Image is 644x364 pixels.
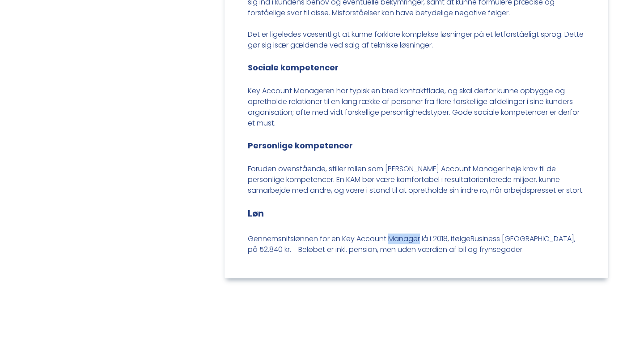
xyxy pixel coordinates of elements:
[248,140,353,151] strong: Personlige kompetencer
[248,234,585,255] div: Gennemsnitslønnen for en Key Account Manager lå i 2018, ifølge , på 52.840 kr. - Beløbet er inkl....
[248,29,585,61] div: Det er ligeledes væsentligt at kunne forklare komplekse løsninger på et letforståeligt sprog. Det...
[248,164,585,207] div: Foruden ovenstående, stiller rollen som [PERSON_NAME] Account Manager høje krav til de personlige...
[248,86,585,139] div: Key Account Manageren har typisk en bred kontaktflade, og skal derfor kunne opbygge og opretholde...
[248,62,339,73] strong: Sociale kompetencer
[470,234,574,244] a: Business [GEOGRAPHIC_DATA]
[248,207,264,220] strong: Løn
